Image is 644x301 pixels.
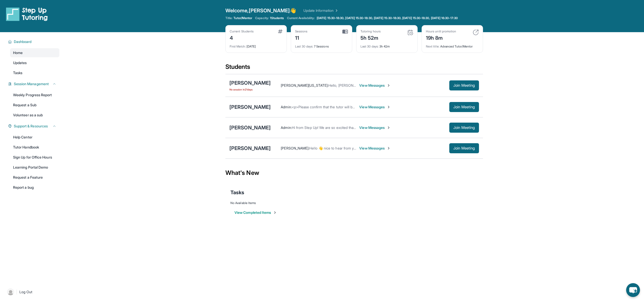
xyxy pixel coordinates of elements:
img: card [473,29,479,35]
a: Request a Sub [10,101,59,110]
span: View Messages [359,125,391,130]
div: [PERSON_NAME] [229,124,271,131]
span: [DATE] 15:30-18:30, [DATE] 15:30-18:30, [DATE] 15:30-18:30, [DATE] 15:30-18:30, [DATE] 16:30-17:30 [317,16,458,20]
span: Home [13,50,23,55]
span: [PERSON_NAME] : [281,146,309,150]
span: Welcome, [PERSON_NAME] 👋 [225,7,296,14]
span: [PERSON_NAME][US_STATE] : [281,83,328,87]
span: Admin : [281,125,292,130]
a: Help Center [10,133,59,142]
span: Dashboard [14,39,32,44]
button: Join Meeting [449,123,479,133]
div: Students [225,63,483,74]
button: Join Meeting [449,102,479,112]
a: [DATE] 15:30-18:30, [DATE] 15:30-18:30, [DATE] 15:30-18:30, [DATE] 15:30-18:30, [DATE] 16:30-17:30 [316,16,459,20]
span: View Messages [359,105,391,110]
span: Last 30 days : [360,44,379,48]
button: Session Management [12,81,56,86]
a: Volunteer as a sub [10,111,59,120]
a: Tasks [10,68,59,77]
button: Join Meeting [449,80,479,90]
a: |Log Out [5,286,59,297]
div: Tutoring hours [360,29,381,33]
span: View Messages [359,146,391,151]
a: Weekly Progress Report [10,90,59,99]
a: Update Information [303,8,339,13]
img: Chevron-Right [387,105,391,109]
span: First Match : [230,44,246,48]
span: Updates [13,60,27,65]
span: Title: [225,16,232,20]
div: [PERSON_NAME] [229,104,271,111]
div: No Available Items [230,201,478,205]
img: Chevron Right [334,8,339,13]
div: 19h 8m [426,33,456,41]
span: Join Meeting [453,147,475,150]
img: Chevron-Right [387,83,391,87]
div: Hours until promotion [426,29,456,33]
img: card [407,29,413,35]
div: Advanced Tutor/Mentor [426,41,479,48]
a: Report a bug [10,183,59,192]
img: card [278,29,283,33]
div: 3h 42m [360,41,413,48]
a: Request a Feature [10,173,59,182]
span: Join Meeting [453,84,475,87]
div: 4 [230,33,254,41]
div: Current Students [230,29,254,33]
span: Admin : [281,105,292,109]
span: Join Meeting [453,106,475,109]
a: Sign Up for Office Hours [10,153,59,162]
div: 7 Sessions [295,41,348,48]
span: 1 Students [270,16,284,20]
button: Join Meeting [449,143,479,153]
span: Support & Resources [14,124,48,129]
span: Last 30 days : [295,44,313,48]
div: 5h 52m [360,33,381,41]
span: Session Management [14,81,49,86]
span: Current Availability: [287,16,315,20]
button: Dashboard [12,39,56,44]
span: Hello, [PERSON_NAME] is taking a break from tutoring right now so I will let you know when she wi... [328,83,504,87]
img: user-img [7,288,14,295]
img: Chevron-Right [387,146,391,150]
span: Tasks [13,70,22,75]
span: Capacity: [255,16,269,20]
button: View Completed Items [234,210,277,215]
div: [PERSON_NAME] [229,79,271,86]
a: Tutor Handbook [10,143,59,152]
span: <p>Please confirm that the tutor will be able to attend your first assigned meeting time before j... [292,105,473,109]
div: 11 [295,33,308,41]
img: Chevron-Right [387,126,391,130]
span: Tutor/Mentor [233,16,252,20]
button: chat-button [626,283,640,297]
div: Sessions [295,29,308,33]
button: Support & Resources [12,124,56,129]
span: Join Meeting [453,126,475,129]
span: Next title : [426,44,439,48]
div: [PERSON_NAME] [229,145,271,152]
div: What's New [225,162,483,184]
span: Log Out [19,289,32,294]
a: Home [10,48,59,57]
span: | [16,289,17,295]
span: View Messages [359,83,391,88]
span: No session in 21 days [229,87,271,91]
img: logo [6,7,48,21]
img: card [342,29,348,34]
div: [DATE] [230,41,283,48]
a: Learning Portal Demo [10,163,59,172]
span: Tasks [230,189,244,196]
a: Updates [10,58,59,67]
